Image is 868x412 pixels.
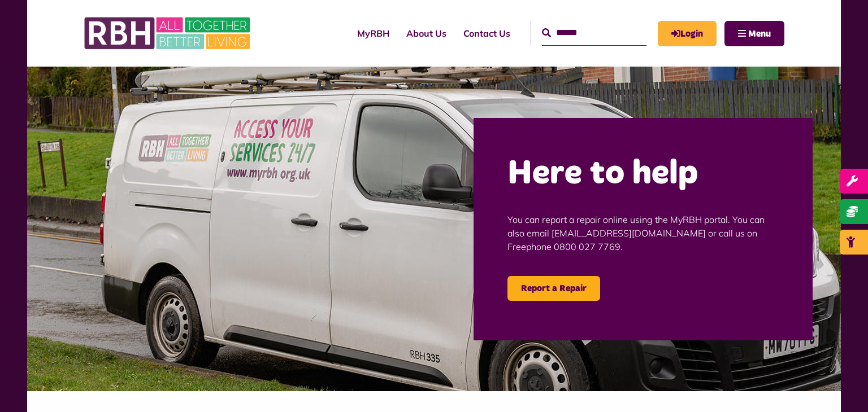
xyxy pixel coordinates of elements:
[748,29,771,38] span: Menu
[507,276,600,301] a: Report a Repair
[724,21,784,46] button: Navigation
[507,152,779,196] h2: Here to help
[27,67,841,391] img: Repairs 6
[349,18,398,49] a: MyRBH
[398,18,455,49] a: About Us
[507,196,779,270] p: You can report a repair online using the MyRBH portal. You can also email [EMAIL_ADDRESS][DOMAIN_...
[658,21,717,46] a: MyRBH
[455,18,519,49] a: Contact Us
[84,11,253,55] img: RBH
